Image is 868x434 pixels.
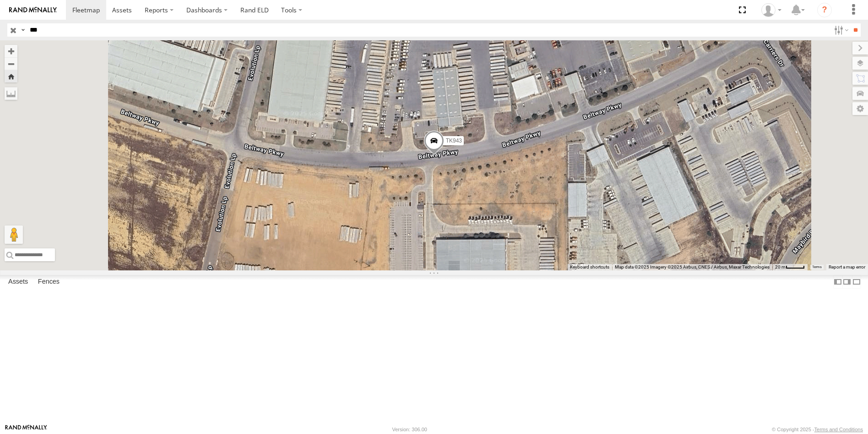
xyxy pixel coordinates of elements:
a: Terms [812,265,822,269]
button: Keyboard shortcuts [570,264,609,270]
span: TK943 [446,137,462,144]
label: Dock Summary Table to the Right [842,275,852,288]
label: Measure [5,87,17,100]
button: Drag Pegman onto the map to open Street View [5,225,23,244]
label: Search Query [19,23,27,37]
span: 20 m [775,264,786,269]
label: Dock Summary Table to the Left [833,275,842,288]
a: Terms and Conditions [814,427,863,432]
img: rand-logo.svg [9,7,57,13]
a: Visit our Website [5,425,47,434]
button: Zoom Home [5,70,17,82]
label: Map Settings [852,102,868,115]
i: ? [817,3,832,17]
div: Version: 306.00 [392,427,427,432]
div: © Copyright 2025 - [772,427,863,432]
button: Zoom out [5,57,17,70]
button: Zoom in [5,45,17,57]
span: Map data ©2025 Imagery ©2025 Airbus, CNES / Airbus, Maxar Technologies [615,264,770,269]
a: Report a map error [829,264,865,269]
label: Hide Summary Table [852,275,861,288]
label: Search Filter Options [830,23,850,37]
div: Norma Casillas [758,3,785,17]
button: Map Scale: 20 m per 38 pixels [772,264,808,270]
label: Assets [4,275,33,288]
label: Fences [33,275,64,288]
